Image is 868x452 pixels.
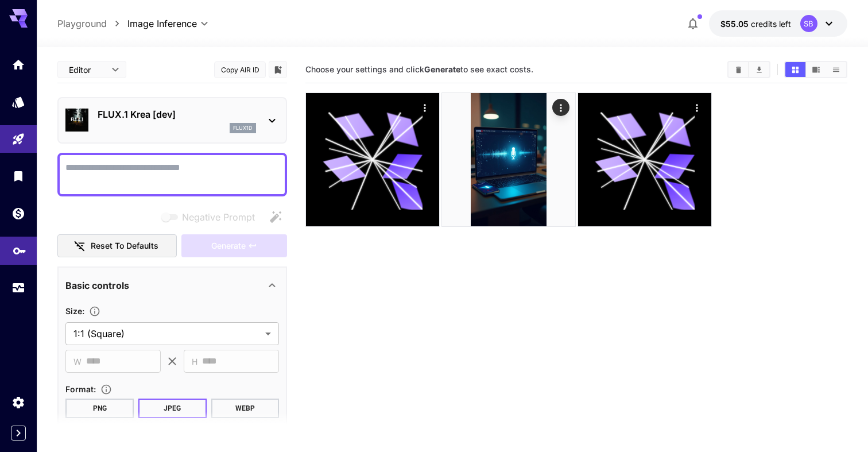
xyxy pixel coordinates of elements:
div: Clear AllDownload All [727,61,770,78]
button: PNG [65,399,134,418]
button: Expand sidebar [11,426,26,441]
button: Clear All [728,62,749,77]
span: $55.05 [720,19,751,29]
div: Playground [11,132,25,146]
p: Basic controls [65,279,129,292]
span: credits left [751,19,791,29]
div: Models [11,95,25,109]
div: FLUX.1 Krea [dev]flux1d [65,103,279,138]
p: FLUX.1 Krea [dev] [98,107,256,121]
div: Basic controls [65,272,279,299]
span: 1:1 (Square) [73,327,261,341]
div: Actions [552,99,569,116]
button: Show media in grid view [785,62,805,77]
button: Add to library [273,63,283,76]
button: Download All [749,62,769,77]
div: Usage [11,281,25,295]
span: Negative Prompt [182,210,255,224]
div: $55.05 [720,18,791,30]
img: 9k= [442,93,575,226]
p: flux1d [233,124,253,132]
div: Home [11,57,25,72]
b: Generate [424,64,460,74]
button: Reset to defaults [57,234,177,258]
div: SB [800,15,817,32]
button: Show media in list view [826,62,846,77]
span: Editor [69,64,104,76]
button: JPEG [138,399,207,418]
button: Copy AIR ID [214,61,266,78]
span: W [73,355,82,368]
span: Image Inference [127,17,197,30]
a: Playground [57,17,107,30]
div: Actions [416,99,433,116]
div: Library [11,169,25,183]
button: Show media in video view [806,62,826,77]
span: Negative prompts are not compatible with the selected model. [159,210,264,224]
div: Show media in grid viewShow media in video viewShow media in list view [784,61,847,78]
div: API Keys [13,240,26,254]
span: H [192,355,197,368]
span: Size : [65,306,84,316]
span: Format : [65,384,96,394]
button: Choose the file format for the output image. [96,384,117,395]
div: Settings [11,395,25,409]
button: $55.05SB [709,10,847,37]
button: Adjust the dimensions of the generated image by specifying its width and height in pixels, or sel... [84,306,105,317]
div: Actions [688,99,705,116]
div: Wallet [11,206,25,221]
button: WEBP [211,399,280,418]
nav: breadcrumb [57,17,127,30]
span: Choose your settings and click to see exact costs. [305,64,533,74]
